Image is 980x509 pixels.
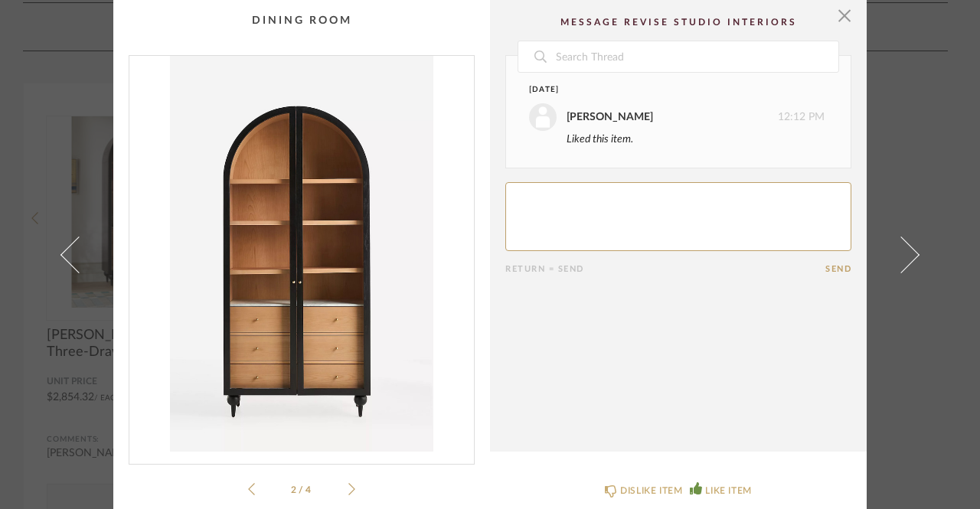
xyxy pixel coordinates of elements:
[129,56,474,452] img: 93e9bf87-9205-4171-b6ec-c895fb5c9bab_1000x1000.jpg
[305,485,313,494] span: 4
[529,103,825,131] div: 12:12 PM
[129,56,474,452] div: 1
[299,485,305,494] span: /
[567,131,825,148] div: Liked this item.
[825,264,851,274] button: Send
[529,84,796,96] div: [DATE]
[567,109,653,126] div: [PERSON_NAME]
[505,264,825,274] div: Return = Send
[554,41,838,72] input: Search Thread
[291,485,299,494] span: 2
[620,483,682,498] div: DISLIKE ITEM
[705,483,751,498] div: LIKE ITEM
